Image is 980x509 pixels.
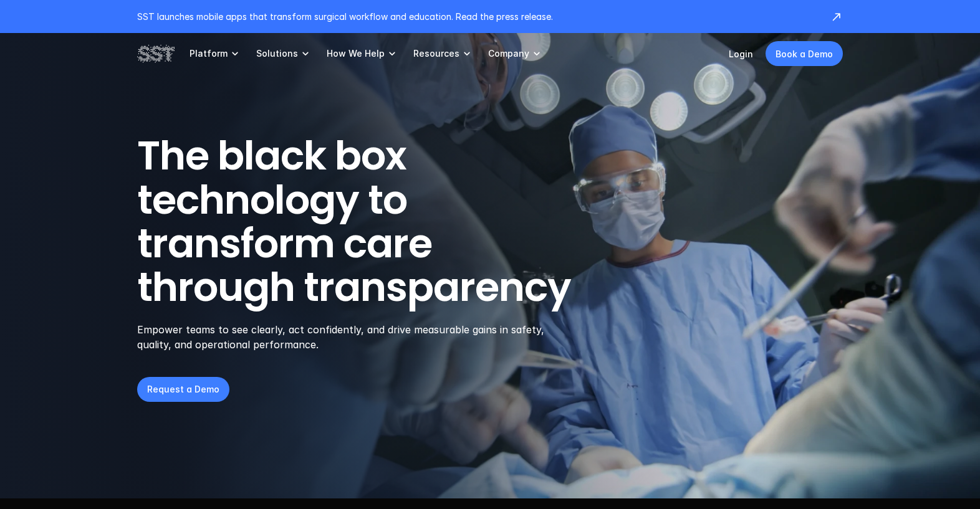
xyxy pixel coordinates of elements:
[776,47,833,60] p: Book a Demo
[488,48,529,59] p: Company
[147,383,219,396] p: Request a Demo
[327,48,385,59] p: How We Help
[190,33,241,74] a: Platform
[137,134,631,310] h1: The black box technology to transform care through transparency
[729,49,753,59] a: Login
[766,41,843,66] a: Book a Demo
[137,43,175,64] img: SST logo
[137,377,229,402] a: Request a Demo
[137,322,560,352] p: Empower teams to see clearly, act confidently, and drive measurable gains in safety, quality, and...
[137,10,818,23] p: SST launches mobile apps that transform surgical workflow and education. Read the press release.
[190,48,228,59] p: Platform
[256,48,298,59] p: Solutions
[413,48,459,59] p: Resources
